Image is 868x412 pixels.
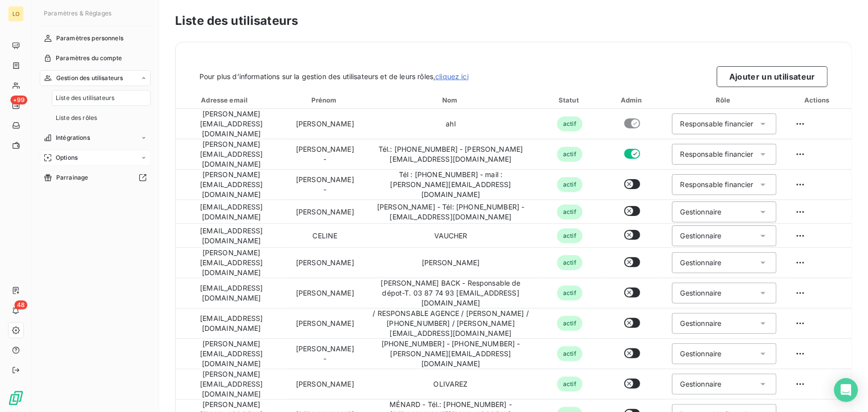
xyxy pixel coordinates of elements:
td: [EMAIL_ADDRESS][DOMAIN_NAME] [176,309,287,339]
span: actif [557,228,582,243]
a: Liste des rôles [52,110,151,126]
span: actif [557,177,582,192]
td: [PERSON_NAME] [287,200,363,224]
span: actif [557,205,582,219]
div: Gestionnaire [680,379,722,389]
td: / RESPONSABLE AGENCE / [PERSON_NAME] / [PHONE_NUMBER] / [PERSON_NAME][EMAIL_ADDRESS][DOMAIN_NAME] [363,309,539,339]
span: Paramètres personnels [56,34,123,43]
span: actif [557,377,582,392]
a: Paramètres du compte [40,50,151,66]
div: Gestionnaire [680,231,722,241]
td: CELINE [287,224,363,248]
td: [PHONE_NUMBER] - [PHONE_NUMBER] - [PERSON_NAME][EMAIL_ADDRESS][DOMAIN_NAME] [363,339,539,369]
td: [EMAIL_ADDRESS][DOMAIN_NAME] [176,224,287,248]
td: [PERSON_NAME] - [287,139,363,170]
a: Intégrations [40,130,151,146]
th: Toggle SortBy [539,91,601,109]
a: cliquez ici [435,72,469,81]
a: Gestion des utilisateursListe des utilisateursListe des rôles [40,70,151,126]
div: Gestionnaire [680,318,722,328]
div: Gestionnaire [680,258,722,268]
td: [PERSON_NAME][EMAIL_ADDRESS][DOMAIN_NAME] [176,170,287,200]
div: Statut [541,95,599,105]
th: Toggle SortBy [287,91,363,109]
div: Gestionnaire [680,207,722,217]
a: Liste des utilisateurs [52,90,151,106]
td: [PERSON_NAME] [363,248,539,278]
span: actif [557,316,582,331]
td: [PERSON_NAME] [287,109,363,139]
div: Open Intercom Messenger [834,378,858,402]
div: Gestionnaire [680,288,722,298]
span: actif [557,116,582,131]
div: Adresse email [178,95,285,105]
td: [PERSON_NAME][EMAIL_ADDRESS][DOMAIN_NAME] [176,139,287,170]
div: Prénom [289,95,361,105]
div: Actions [786,95,850,105]
span: Gestion des utilisateurs [56,74,123,83]
th: Toggle SortBy [363,91,539,109]
th: Toggle SortBy [176,91,287,109]
span: actif [557,255,582,270]
span: Paramètres du compte [56,54,122,63]
a: +99 [8,98,23,113]
td: [PERSON_NAME] BACK - Responsable de dépot-T. 03 87 74 93 [EMAIL_ADDRESS][DOMAIN_NAME] [363,278,539,309]
div: Responsable financier [680,180,754,190]
td: Tél : [PHONE_NUMBER] - mail : [PERSON_NAME][EMAIL_ADDRESS][DOMAIN_NAME] [363,170,539,200]
span: actif [557,346,582,361]
td: [PERSON_NAME] - [287,170,363,200]
td: VAUCHER [363,224,539,248]
td: [PERSON_NAME] [287,278,363,309]
td: [PERSON_NAME] - [287,339,363,369]
div: Responsable financier [680,119,754,129]
td: Tél.: [PHONE_NUMBER] - [PERSON_NAME][EMAIL_ADDRESS][DOMAIN_NAME] [363,139,539,170]
span: Parrainage [56,173,89,182]
td: [PERSON_NAME][EMAIL_ADDRESS][DOMAIN_NAME] [176,369,287,400]
td: [EMAIL_ADDRESS][DOMAIN_NAME] [176,278,287,309]
span: actif [557,286,582,301]
td: [PERSON_NAME][EMAIL_ADDRESS][DOMAIN_NAME] [176,248,287,278]
span: Liste des rôles [56,113,97,122]
h3: Liste des utilisateurs [175,12,852,30]
td: [PERSON_NAME][EMAIL_ADDRESS][DOMAIN_NAME] [176,339,287,369]
div: Responsable financier [680,149,754,159]
td: ahl [363,109,539,139]
div: Admin [603,95,662,105]
a: Paramètres personnels [40,30,151,46]
span: Intégrations [56,133,90,142]
div: Gestionnaire [680,349,722,359]
img: Logo LeanPay [8,390,24,406]
button: Ajouter un utilisateur [717,66,828,87]
div: LO [8,6,24,22]
td: [PERSON_NAME] [287,309,363,339]
a: Options [40,150,151,166]
span: +99 [10,96,27,104]
span: Pour plus d’informations sur la gestion des utilisateurs et de leurs rôles, [199,72,469,82]
span: actif [557,147,582,162]
a: Parrainage [40,170,151,186]
div: Rôle [666,95,782,105]
td: [PERSON_NAME] [287,248,363,278]
span: 48 [14,301,27,309]
div: Nom [365,95,537,105]
td: OLIVAREZ [363,369,539,400]
td: [PERSON_NAME] [287,369,363,400]
td: [PERSON_NAME] - Tél: [PHONE_NUMBER] - [EMAIL_ADDRESS][DOMAIN_NAME] [363,200,539,224]
span: Paramètres & Réglages [44,9,111,17]
td: [EMAIL_ADDRESS][DOMAIN_NAME] [176,200,287,224]
span: Options [56,153,78,162]
span: Liste des utilisateurs [56,94,114,103]
td: [PERSON_NAME][EMAIL_ADDRESS][DOMAIN_NAME] [176,109,287,139]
